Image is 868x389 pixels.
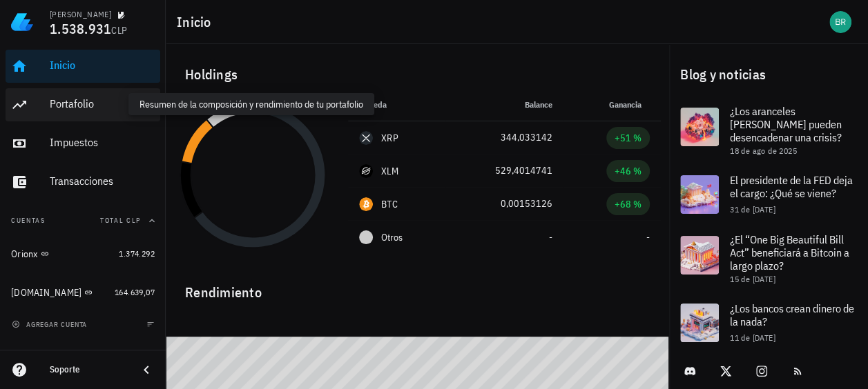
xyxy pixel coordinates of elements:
[6,276,160,309] a: [DOMAIN_NAME] 164.639,07
[11,248,38,260] div: Orionx
[348,88,445,121] th: Moneda
[669,52,868,97] div: Blog y noticias
[669,97,868,164] a: ¿Los aranceles [PERSON_NAME] pueden desencadenar una crisis? 18 de ago de 2025
[359,197,373,211] div: BTC-icon
[730,301,854,328] span: ¿Los bancos crean dinero de la nada?
[115,287,155,297] span: 164.639,07
[730,146,797,156] span: 18 de ago de 2025
[730,104,842,144] span: ¿Los aranceles [PERSON_NAME] pueden desencadenar una crisis?
[15,320,87,329] span: agregar cuenta
[549,231,552,243] span: -
[50,97,155,110] div: Portafolio
[381,131,398,145] div: XRP
[609,99,650,110] span: Ganancia
[730,274,775,284] span: 15 de [DATE]
[6,50,160,83] a: Inicio
[829,11,851,33] div: avatar
[50,174,155,188] div: Transacciones
[615,131,642,145] div: +51 %
[381,230,403,245] span: Otros
[381,197,398,211] div: BTC
[669,292,868,353] a: ¿Los bancos crean dinero de la nada? 11 de [DATE]
[456,163,552,178] div: 529,4014741
[8,317,93,331] button: agregar cuenta
[6,127,160,160] a: Impuestos
[111,24,127,37] span: CLP
[730,332,775,343] span: 11 de [DATE]
[669,164,868,225] a: El presidente de la FED deja el cargo: ¿Qué se viene? 31 de [DATE]
[6,237,160,270] a: Orionx 1.374.292
[174,270,661,303] div: Rendimiento
[6,88,160,121] a: Portafolio
[615,164,642,178] div: +46 %
[730,204,775,215] span: 31 de [DATE]
[119,248,155,259] span: 1.374.292
[669,225,868,292] a: ¿El “One Big Beautiful Bill Act” beneficiará a Bitcoin a largo plazo? 15 de [DATE]
[381,164,398,178] div: XLM
[445,88,563,121] th: Balance
[456,197,552,211] div: 0,00153126
[359,164,373,178] div: XLM-icon
[6,204,160,237] button: CuentasTotal CLP
[50,19,111,38] span: 1.538.931
[177,11,217,33] h1: Inicio
[615,197,642,211] div: +68 %
[730,232,849,272] span: ¿El “One Big Beautiful Bill Act” beneficiará a Bitcoin a largo plazo?
[50,59,155,72] div: Inicio
[50,364,127,375] div: Soporte
[359,131,373,145] div: XRP-icon
[646,231,650,243] span: -
[456,130,552,145] div: 344,033142
[730,173,853,200] span: El presidente de la FED deja el cargo: ¿Qué se viene?
[6,166,160,199] a: Transacciones
[11,287,81,299] div: [DOMAIN_NAME]
[50,9,111,20] div: [PERSON_NAME]
[100,216,141,225] span: Total CLP
[174,52,661,97] div: Holdings
[50,136,155,149] div: Impuestos
[11,11,33,33] img: LedgiFi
